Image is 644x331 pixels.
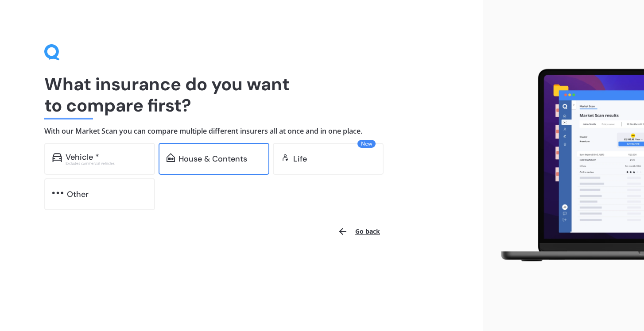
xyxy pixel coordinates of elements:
[167,153,175,162] img: home-and-contents.b802091223b8502ef2dd.svg
[52,189,63,197] img: other.81dba5aafe580aa69f38.svg
[66,162,147,165] div: Excludes commercial vehicles
[44,127,439,136] h4: With our Market Scan you can compare multiple different insurers all at once and in one place.
[52,153,62,162] img: car.f15378c7a67c060ca3f3.svg
[178,154,247,163] div: House & Contents
[332,221,385,242] button: Go back
[66,153,99,162] div: Vehicle *
[44,73,439,116] h1: What insurance do you want to compare first?
[67,190,89,199] div: Other
[293,154,307,163] div: Life
[357,140,376,148] span: New
[281,153,290,162] img: life.f720d6a2d7cdcd3ad642.svg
